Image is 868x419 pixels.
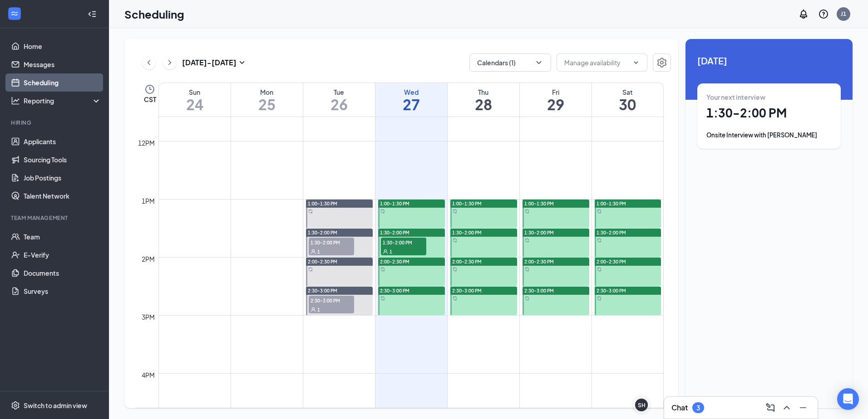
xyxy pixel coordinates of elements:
[706,131,832,140] div: Onsite Interview with [PERSON_NAME]
[159,97,231,112] h1: 24
[24,169,101,187] a: Job Postings
[520,88,592,97] div: Fri
[303,97,375,112] h1: 26
[308,229,337,236] span: 1:30-2:00 PM
[124,6,184,22] h1: Scheduling
[525,267,529,272] svg: Sync
[24,282,101,300] a: Surveys
[453,209,457,214] svg: Sync
[88,10,97,19] svg: Collapse
[525,296,529,301] svg: Sync
[818,9,829,19] svg: QuestionInfo
[452,229,482,236] span: 1:30-2:00 PM
[763,400,778,415] button: ComposeMessage
[144,84,155,95] svg: Clock
[11,119,99,127] div: Hiring
[311,249,316,254] svg: User
[653,54,671,72] button: Settings
[656,57,667,68] svg: Settings
[448,88,519,97] div: Thu
[237,57,247,68] svg: SmallChevronDown
[597,238,602,243] svg: Sync
[696,404,700,412] div: 3
[452,200,482,207] span: 1:00-1:30 PM
[837,388,859,410] div: Open Intercom Messenger
[564,58,629,68] input: Manage availability
[798,9,809,19] svg: Notifications
[375,88,447,97] div: Wed
[592,83,664,117] a: August 30, 2025
[380,229,409,236] span: 1:30-2:00 PM
[638,401,646,409] div: SH
[592,88,664,97] div: Sat
[308,287,337,294] span: 2:30-3:00 PM
[380,267,385,272] svg: Sync
[140,196,157,206] div: 1pm
[144,95,156,104] span: CST
[597,200,626,207] span: 1:00-1:30 PM
[525,238,529,243] svg: Sync
[524,258,554,265] span: 2:00-2:30 PM
[453,267,457,272] svg: Sync
[24,37,101,55] a: Home
[383,249,388,254] svg: User
[841,10,846,18] div: J1
[309,296,354,305] span: 2:30-3:00 PM
[524,287,554,294] span: 2:30-3:00 PM
[534,58,543,67] svg: ChevronDown
[10,9,19,18] svg: WorkstreamLogo
[632,59,640,66] svg: ChevronDown
[182,58,237,68] h3: [DATE] - [DATE]
[381,238,426,247] span: 1:30-2:00 PM
[448,97,519,112] h1: 28
[380,258,409,265] span: 2:00-2:30 PM
[592,97,664,112] h1: 30
[309,238,354,247] span: 1:30-2:00 PM
[765,402,776,413] svg: ComposeMessage
[24,228,101,246] a: Team
[452,287,482,294] span: 2:30-3:00 PM
[390,248,392,255] span: 1
[24,96,102,105] div: Reporting
[671,403,688,413] h3: Chat
[163,56,177,69] button: ChevronRight
[453,238,457,243] svg: Sync
[231,97,303,112] h1: 25
[317,248,320,255] span: 1
[706,93,832,102] div: Your next interview
[597,287,626,294] span: 2:30-3:00 PM
[380,287,409,294] span: 2:30-3:00 PM
[140,312,157,322] div: 3pm
[140,254,157,264] div: 2pm
[597,209,602,214] svg: Sync
[525,209,529,214] svg: Sync
[24,55,101,73] a: Messages
[24,401,87,410] div: Switch to admin view
[453,296,457,301] svg: Sync
[24,246,101,264] a: E-Verify
[142,56,156,69] button: ChevronLeft
[165,57,174,68] svg: ChevronRight
[11,401,20,410] svg: Settings
[375,83,447,117] a: August 27, 2025
[11,96,20,105] svg: Analysis
[469,54,551,72] button: Calendars (1)ChevronDown
[159,83,231,117] a: August 24, 2025
[524,200,554,207] span: 1:00-1:30 PM
[24,151,101,169] a: Sourcing Tools
[303,88,375,97] div: Tue
[231,83,303,117] a: August 25, 2025
[779,400,794,415] button: ChevronUp
[380,200,409,207] span: 1:00-1:30 PM
[303,83,375,117] a: August 26, 2025
[24,187,101,205] a: Talent Network
[597,229,626,236] span: 1:30-2:00 PM
[798,402,809,413] svg: Minimize
[308,209,313,214] svg: Sync
[24,73,101,92] a: Scheduling
[24,264,101,282] a: Documents
[308,267,313,272] svg: Sync
[159,88,231,97] div: Sun
[24,132,101,151] a: Applicants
